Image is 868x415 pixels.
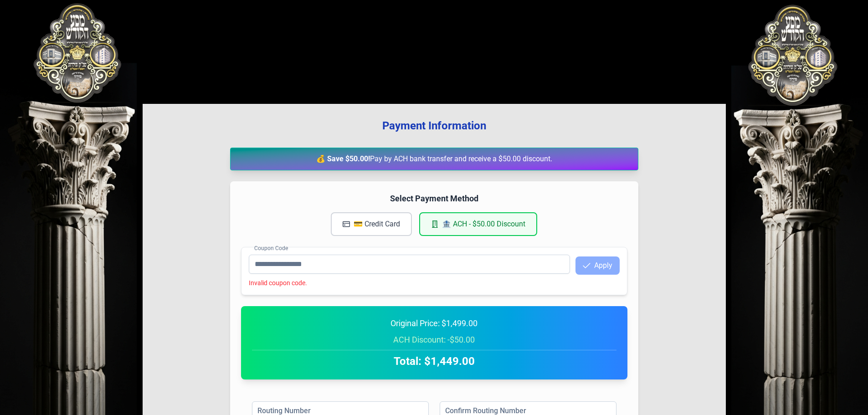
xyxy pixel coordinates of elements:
h4: Select Payment Method [241,192,627,205]
div: Invalid coupon code. [249,278,620,287]
div: Original Price: $1,499.00 [252,317,616,330]
button: Apply [575,256,620,275]
h2: Total: $1,449.00 [252,354,616,369]
h3: Payment Information [157,118,711,133]
div: ACH Discount: -$50.00 [252,333,616,346]
div: Pay by ACH bank transfer and receive a $50.00 discount. [230,148,638,170]
button: 🏦 ACH - $50.00 Discount [419,212,537,236]
button: 💳 Credit Card [331,212,412,236]
strong: 💰 Save $50.00! [316,154,370,163]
